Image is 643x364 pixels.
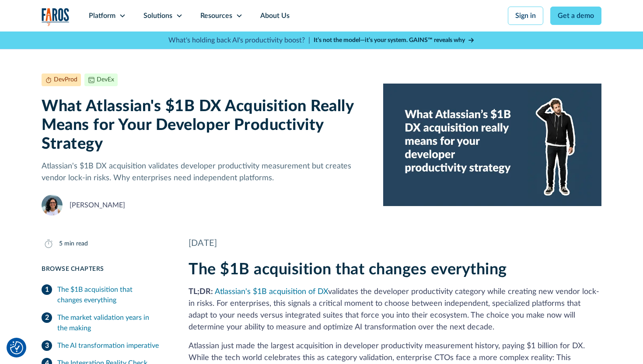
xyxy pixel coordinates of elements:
[314,36,475,45] a: It’s not the model—it’s your system. GAINS™ reveals why
[189,262,507,277] strong: The $1B acquisition that changes everything
[97,75,114,84] div: DevEx
[57,284,168,305] div: The $1B acquisition that changes everything
[42,161,369,184] p: Atlassian's $1B DX acquisition validates developer productivity measurement but creates vendor lo...
[215,288,328,296] a: Atlassian's $1B acquisition of DX
[57,340,159,351] div: The AI transformation imperative
[42,309,168,337] a: The market validation years in the making
[42,8,70,26] a: home
[57,312,168,333] div: The market validation years in the making
[143,10,172,21] div: Solutions
[70,200,125,210] div: [PERSON_NAME]
[189,286,601,333] p: validates the developer productivity category while creating new vendor lock-in risks. For enterp...
[189,237,601,250] div: [DATE]
[42,8,70,26] img: Logo of the analytics and reporting company Faros.
[42,265,168,274] div: Browse Chapters
[42,281,168,309] a: The $1B acquisition that changes everything
[550,7,601,25] a: Get a demo
[42,337,168,354] a: The AI transformation imperative
[42,97,369,154] h1: What Atlassian's $1B DX Acquisition Really Means for Your Developer Productivity Strategy
[200,10,232,21] div: Resources
[10,341,23,354] button: Cookie Settings
[89,10,115,21] div: Platform
[383,73,601,216] img: Developer scratching his head on a blue background
[314,37,465,43] strong: It’s not the model—it’s your system. GAINS™ reveals why
[64,239,88,248] div: min read
[168,35,310,45] p: What's holding back AI's productivity boost? |
[59,239,63,248] div: 5
[42,195,63,216] img: Naomi Lurie
[508,7,543,25] a: Sign in
[10,341,23,354] img: Revisit consent button
[189,288,213,296] strong: TL;DR:
[54,75,77,84] div: DevProd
